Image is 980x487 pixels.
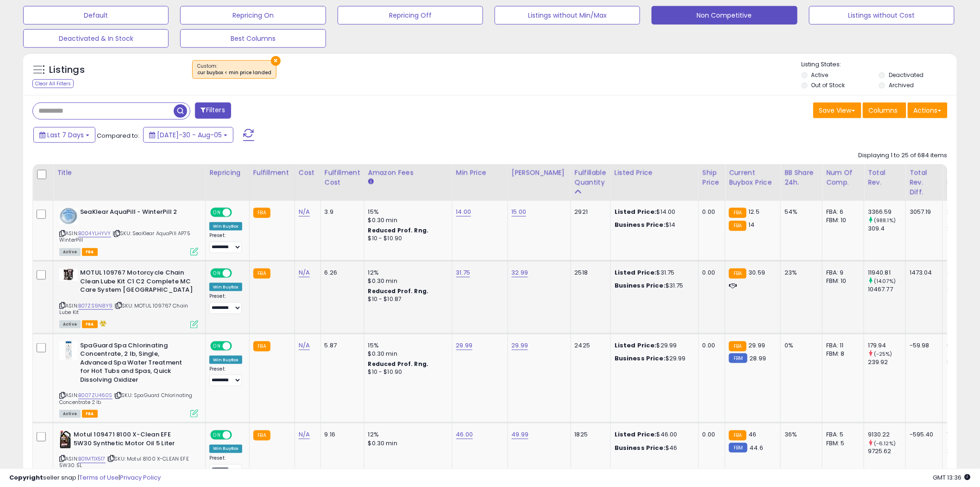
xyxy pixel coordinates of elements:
span: 2025-08-13 13:36 GMT [933,473,971,482]
div: 6.26 [325,269,357,277]
a: 15.00 [512,207,527,217]
span: FBA [82,248,98,256]
div: Clear All Filters [32,79,74,88]
div: Win BuyBox [209,222,242,231]
img: 41bwm+fuBNL._SL40_.jpg [59,269,78,281]
div: -59.98 [910,341,936,350]
a: 14.00 [456,207,471,217]
div: 0.00 [703,430,718,439]
span: OFF [231,431,245,439]
b: Reduced Prof. Rng. [368,226,429,234]
span: 29.99 [749,341,766,350]
div: $31.75 [615,282,691,290]
div: $10 - $10.90 [368,235,445,243]
b: Business Price: [615,443,666,452]
div: Repricing [209,168,245,178]
div: FBM: 10 [826,277,857,285]
small: Amazon Fees. [368,178,374,186]
button: × [271,56,281,66]
a: B01MT1X517 [78,455,106,463]
small: (14.07%) [874,277,896,285]
label: Deactivated [889,71,923,79]
div: Num of Comp. [826,168,860,187]
span: Custom: [197,63,271,77]
button: [DATE]-30 - Aug-05 [143,127,233,143]
span: Columns [869,106,898,115]
a: 29.99 [456,341,473,350]
div: 54% [785,208,815,216]
div: 179.94 [868,341,905,350]
div: $0.30 min [368,216,445,224]
button: Filters [195,103,231,119]
div: Total Rev. Diff. [910,168,939,197]
div: 239.92 [868,358,905,366]
b: Business Price: [615,220,666,229]
div: $29.99 [615,354,691,363]
div: Preset: [209,232,242,253]
a: N/A [299,341,310,350]
span: All listings currently available for purchase on Amazon [59,248,81,256]
button: Deactivated & In Stock [23,29,169,48]
span: | SKU: SpaGuard Chlorinating Concentrate 2 lb [59,391,193,405]
div: Win BuyBox [209,283,242,291]
div: Fulfillment Cost [325,168,360,187]
div: 9130.22 [868,430,905,439]
div: seller snap | | [9,474,161,482]
a: B004YLHYVY [78,230,111,237]
small: (-6.12%) [874,440,896,447]
div: ASIN: [59,430,198,480]
a: 32.99 [512,268,528,277]
div: 1473.04 [910,269,936,277]
small: FBA [253,341,270,352]
a: B007ZU460S [78,391,113,399]
div: Fulfillment [253,168,291,178]
b: Listed Price: [615,341,657,350]
small: FBM [729,443,747,453]
a: 31.75 [456,268,471,277]
span: [DATE]-30 - Aug-05 [157,130,222,140]
p: Listing States: [802,60,957,69]
div: FBM: 5 [826,439,857,448]
a: N/A [299,430,310,439]
div: FBA: 6 [826,208,857,216]
div: $0.30 min [368,439,445,448]
div: 12% [368,430,445,439]
a: Privacy Policy [120,473,161,482]
div: $14.00 [615,208,691,216]
div: Title [57,168,201,178]
div: $46.00 [615,430,691,439]
div: $46 [615,444,691,452]
span: 28.99 [750,354,766,363]
div: Cost [299,168,317,178]
img: 415LWgDqNfL._SL40_.jpg [59,430,71,449]
label: Archived [889,81,914,89]
button: Non Competitive [652,6,797,25]
button: Default [23,6,169,25]
div: Min Price [456,168,504,178]
a: B07ZS9N8Y9 [78,302,113,310]
small: (-25%) [874,350,892,358]
small: FBA [729,341,746,352]
button: Repricing On [180,6,326,25]
div: 11940.81 [868,269,905,277]
div: 23% [785,269,815,277]
div: 12% [368,269,445,277]
div: FBM: 8 [826,350,857,358]
div: Total Rev. [868,168,902,187]
span: | SKU: SeaKlear AquaPill AP75 WinterPill [59,230,190,243]
span: 44.6 [750,443,764,452]
div: Win BuyBox [209,356,242,364]
div: FBA: 9 [826,269,857,277]
b: SeaKlear AquaPill - WinterPill 2 [80,208,193,219]
button: Actions [908,103,948,118]
b: Business Price: [615,354,666,363]
div: [PERSON_NAME] [512,168,567,178]
small: FBA [729,221,746,231]
span: Last 7 Days [47,130,84,140]
small: FBA [729,269,746,279]
div: 0.00 [703,269,718,277]
div: Win BuyBox [209,445,242,453]
div: $0.30 min [368,350,445,358]
span: FBA [82,410,98,418]
span: FBA [82,320,98,328]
